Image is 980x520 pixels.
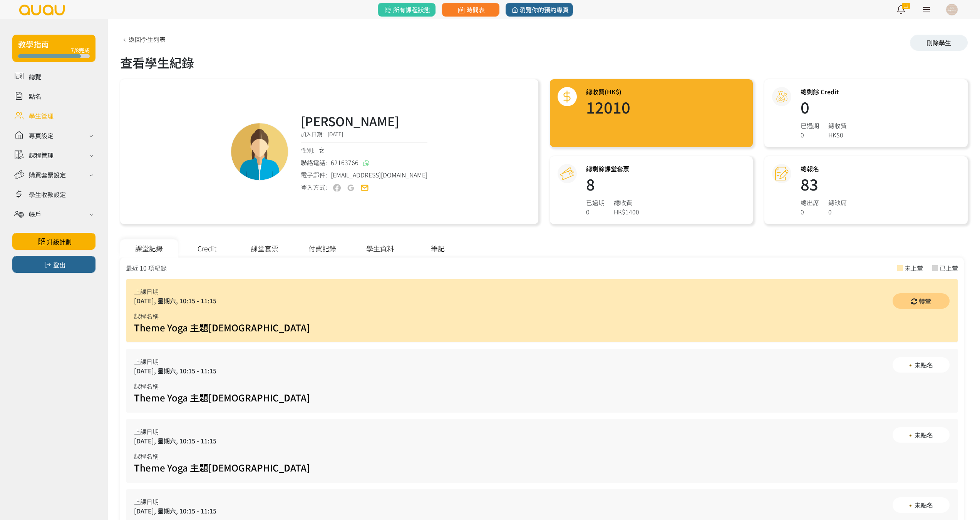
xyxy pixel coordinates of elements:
[801,207,819,216] div: 0
[134,391,310,404] a: Theme Yoga 主題[DEMOGRAPHIC_DATA]
[586,176,639,192] h1: 8
[586,207,605,216] div: 0
[331,170,427,179] span: [EMAIL_ADDRESS][DOMAIN_NAME]
[586,87,630,96] h3: 總收費(HK$)
[301,158,427,167] div: 聯絡電話:
[134,451,310,461] div: 課程名稱
[614,207,639,216] div: HK$1400
[828,121,847,130] div: 總收費
[506,3,573,17] a: 瀏覽你的預約專頁
[318,145,325,155] span: 女
[586,99,630,115] h1: 12010
[301,130,427,142] div: 加入日期:
[178,239,236,257] div: Credit
[18,5,65,15] img: logo.svg
[801,198,819,207] div: 總出席
[134,427,310,436] div: 上課日期
[892,427,950,443] a: 未點名
[328,130,343,138] span: [DATE]
[301,145,427,155] div: 性別:
[801,121,819,130] div: 已過期
[775,90,789,104] img: credit@2x.png
[614,198,639,207] div: 總收費
[301,170,427,179] div: 電子郵件:
[120,239,178,257] div: 課堂記錄
[301,182,327,192] div: 登入方式:
[828,130,847,139] div: HK$0
[801,164,847,173] h3: 總報名
[120,53,968,72] div: 查看學生紀錄
[134,287,310,296] div: 上課日期
[134,497,310,506] div: 上課日期
[12,233,95,250] a: 升級計劃
[134,506,310,515] div: [DATE], 星期六, 10:15 - 11:15
[361,184,369,192] img: user-email-on.png
[134,366,310,375] div: [DATE], 星期六, 10:15 - 11:15
[331,158,358,167] span: 62163766
[560,167,574,181] img: courseCredit@2x.png
[905,263,923,273] div: 未上堂
[560,90,574,104] img: total@2x.png
[510,5,569,14] span: 瀏覽你的預約專頁
[442,3,499,17] a: 時間表
[586,164,639,173] h3: 總剩餘課堂套票
[134,321,310,334] a: Theme Yoga 主題[DEMOGRAPHIC_DATA]
[910,35,968,51] div: 刪除學生
[940,263,958,273] div: 已上堂
[586,198,605,207] div: 已過期
[236,239,293,257] div: 課堂套票
[801,87,847,96] h3: 總剩餘 Credit
[892,357,950,373] a: 未點名
[134,436,310,445] div: [DATE], 星期六, 10:15 - 11:15
[301,112,427,130] h3: [PERSON_NAME]
[892,293,950,309] a: 轉堂
[409,239,467,257] div: 筆記
[29,209,41,219] div: 帳戶
[828,198,847,207] div: 總缺席
[801,99,847,115] h1: 0
[134,357,310,366] div: 上課日期
[293,239,351,257] div: 付費記錄
[29,170,66,179] div: 購買套票設定
[29,131,54,140] div: 專頁設定
[801,130,819,139] div: 0
[351,239,409,257] div: 學生資料
[134,311,310,321] div: 課程名稱
[456,5,484,14] span: 時間表
[383,5,430,14] span: 所有課程狀態
[333,184,341,192] img: user-fb-off.png
[120,35,166,44] a: 返回學生列表
[892,497,950,513] a: 未點名
[126,263,167,273] div: 最近 10 項紀錄
[801,176,847,192] h1: 83
[378,3,436,17] a: 所有課程狀態
[134,381,310,391] div: 課程名稱
[12,256,95,273] button: 登出
[775,167,789,181] img: attendance@2x.png
[347,184,355,192] img: user-google-off.png
[134,296,310,305] div: [DATE], 星期六, 10:15 - 11:15
[363,160,369,166] img: whatsapp@2x.png
[29,150,54,160] div: 課程管理
[902,3,910,9] span: 13
[134,461,310,474] a: Theme Yoga 主題[DEMOGRAPHIC_DATA]
[828,207,847,216] div: 0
